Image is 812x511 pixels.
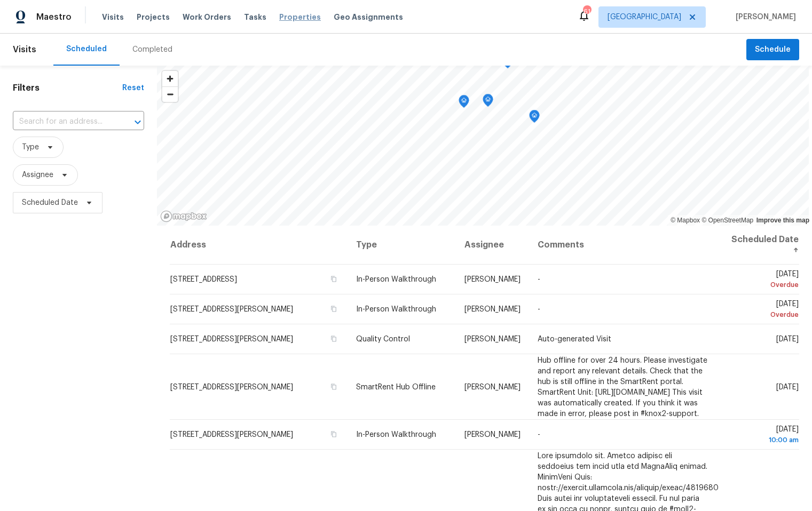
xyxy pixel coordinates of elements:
th: Comments [529,226,718,265]
span: Tasks [244,13,266,21]
span: [DATE] [776,383,799,390]
button: Copy Address [329,304,339,314]
span: [DATE] [776,336,799,343]
a: Mapbox [671,217,700,224]
span: - [538,276,540,283]
a: Mapbox homepage [160,210,207,222]
span: Scheduled Date [22,197,78,208]
span: Work Orders [183,12,231,22]
span: Visits [102,12,124,22]
th: Scheduled Date ↑ [718,226,799,265]
div: Overdue [727,280,799,290]
button: Copy Address [329,381,339,391]
button: Zoom out [162,86,178,102]
span: [PERSON_NAME] [464,306,521,313]
span: Visits [13,38,36,61]
span: [STREET_ADDRESS] [170,276,237,283]
div: Scheduled [66,44,107,54]
div: Overdue [727,309,799,320]
th: Address [170,226,347,265]
span: Geo Assignments [334,12,403,22]
div: Completed [132,44,172,55]
span: [DATE] [727,300,799,320]
span: - [538,431,540,438]
span: Hub offline for over 24 hours. Please investigate and report any relevant details. Check that the... [538,356,707,417]
th: Type [348,226,456,265]
canvas: Map [157,66,809,226]
button: Zoom in [162,71,178,86]
span: Projects [137,12,170,22]
button: Open [130,115,145,130]
a: OpenStreetMap [701,217,753,224]
h1: Filters [13,83,122,93]
div: 10:00 am [727,435,799,445]
span: Properties [279,12,321,22]
span: [PERSON_NAME] [731,12,796,22]
span: In-Person Walkthrough [356,306,436,313]
div: 61 [583,6,590,17]
button: Copy Address [329,429,339,439]
span: [STREET_ADDRESS][PERSON_NAME] [170,336,293,343]
span: [PERSON_NAME] [464,431,521,438]
input: Search for an address... [13,114,114,130]
span: Assignee [22,170,53,180]
th: Assignee [456,226,529,265]
button: Schedule [746,39,799,61]
span: - [538,306,540,313]
span: SmartRent Hub Offline [356,383,436,390]
span: Type [22,142,39,153]
span: [DATE] [727,270,799,290]
button: Copy Address [329,334,339,344]
span: Auto-generated Visit [538,336,611,343]
span: [STREET_ADDRESS][PERSON_NAME] [170,306,293,313]
span: In-Person Walkthrough [356,431,436,438]
button: Copy Address [329,274,339,284]
span: Schedule [755,43,791,57]
div: Map marker [459,95,469,111]
span: Quality Control [356,336,410,343]
span: [GEOGRAPHIC_DATA] [608,12,681,22]
span: Maestro [36,12,72,22]
span: [DATE] [727,426,799,445]
span: [PERSON_NAME] [464,336,521,343]
span: [PERSON_NAME] [464,276,521,283]
span: In-Person Walkthrough [356,276,436,283]
div: Map marker [529,110,540,126]
span: [PERSON_NAME] [464,383,521,390]
div: Map marker [483,94,493,110]
span: [STREET_ADDRESS][PERSON_NAME] [170,383,293,390]
div: Reset [122,83,144,93]
a: Improve this map [756,217,809,224]
span: Zoom out [162,87,178,102]
span: [STREET_ADDRESS][PERSON_NAME] [170,431,293,438]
